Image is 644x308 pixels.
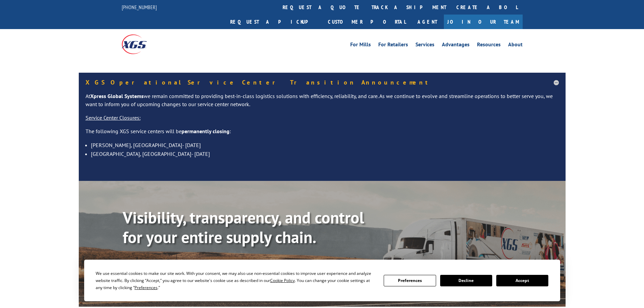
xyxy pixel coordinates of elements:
[182,128,230,135] strong: permanently closing
[123,207,364,247] b: Visibility, transparency, and control for your entire supply chain.
[477,42,501,49] a: Resources
[86,127,559,141] p: The following XGS service centers will be :
[496,275,548,286] button: Accept
[350,42,371,49] a: For Mills
[440,275,492,286] button: Decline
[84,260,560,301] div: Cookie Consent Prompt
[91,149,559,158] li: [GEOGRAPHIC_DATA], [GEOGRAPHIC_DATA]- [DATE]
[415,42,434,49] a: Services
[86,114,141,121] u: Service Center Closures:
[122,4,157,10] a: [PHONE_NUMBER]
[90,93,144,99] strong: Xpress Global Systems
[323,15,411,29] a: Customer Portal
[411,15,444,29] a: Agent
[270,278,295,283] span: Cookie Policy
[442,42,470,49] a: Advantages
[384,275,436,286] button: Preferences
[378,42,408,49] a: For Retailers
[91,141,559,149] li: [PERSON_NAME], [GEOGRAPHIC_DATA]- [DATE]
[86,79,559,86] h5: XGS Operational Service Center Transition Announcement
[96,270,376,291] div: We use essential cookies to make our site work. With your consent, we may also use non-essential ...
[508,42,523,49] a: About
[135,285,158,290] span: Preferences
[444,15,523,29] a: Join Our Team
[225,15,323,29] a: Request a pickup
[86,92,559,114] p: At we remain committed to providing best-in-class logistics solutions with efficiency, reliabilit...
